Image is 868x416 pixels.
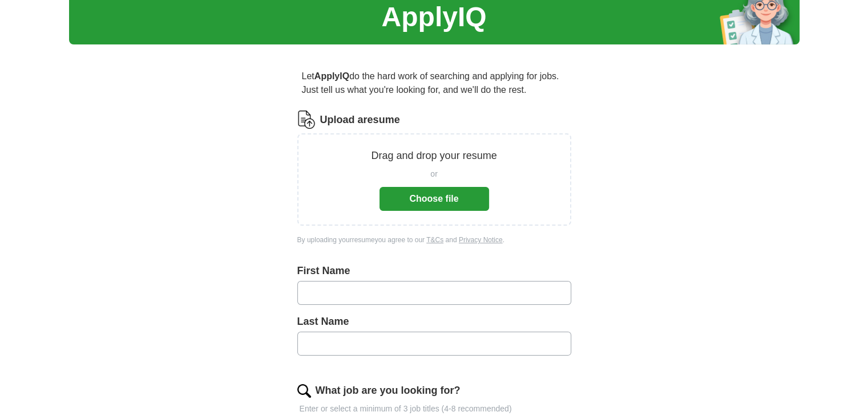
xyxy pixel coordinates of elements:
label: Upload a resume [320,112,400,128]
button: Choose file [380,187,489,211]
a: Privacy Notice [459,236,503,244]
p: Let do the hard work of searching and applying for jobs. Just tell us what you're looking for, an... [297,65,571,101]
a: T&Cs [426,236,443,244]
span: or [430,168,437,180]
p: Enter or select a minimum of 3 job titles (4-8 recommended) [297,403,571,415]
label: First Name [297,263,571,279]
div: By uploading your resume you agree to our and . [297,235,571,245]
img: CV Icon [297,111,316,129]
p: Drag and drop your resume [371,148,496,164]
strong: ApplyIQ [314,71,349,81]
img: search.png [297,384,311,398]
label: What job are you looking for? [316,383,461,398]
label: Last Name [297,314,571,329]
